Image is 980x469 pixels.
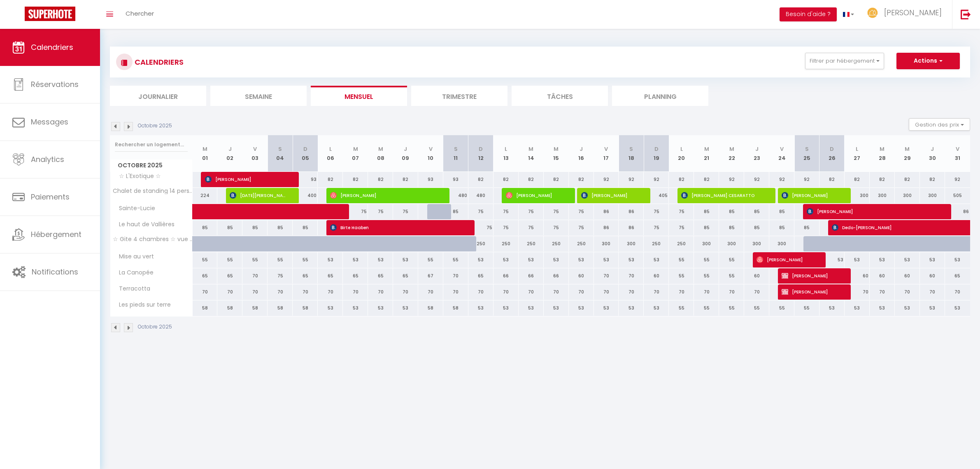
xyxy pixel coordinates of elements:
[719,236,744,251] div: 300
[744,172,769,187] div: 92
[619,268,644,284] div: 70
[418,300,443,316] div: 58
[393,204,418,219] div: 75
[193,300,218,316] div: 58
[318,135,343,172] th: 06
[581,188,640,203] span: [PERSON_NAME]
[769,135,794,172] th: 24
[719,268,744,284] div: 55
[268,135,293,172] th: 04
[895,252,920,267] div: 53
[242,268,268,284] div: 70
[569,220,594,235] div: 75
[368,268,393,284] div: 65
[112,300,173,310] span: Les pieds sur terre
[544,135,569,172] th: 15
[368,284,393,300] div: 70
[920,172,945,187] div: 82
[368,172,393,187] div: 82
[293,220,318,235] div: 85
[318,252,343,267] div: 53
[493,284,519,300] div: 70
[819,135,845,172] th: 26
[293,284,318,300] div: 70
[112,236,194,242] span: ☆ Gite 4 chambres ☆ vue vieille ville ☆
[468,135,493,172] th: 12
[112,220,177,229] span: Le haut de Vallières
[318,300,343,316] div: 53
[203,145,207,153] abbr: M
[594,252,619,267] div: 53
[945,172,970,187] div: 92
[193,252,218,267] div: 55
[719,284,744,300] div: 70
[895,268,920,284] div: 60
[418,284,443,300] div: 70
[293,172,318,187] div: 93
[644,284,669,300] div: 70
[819,172,845,187] div: 82
[31,229,81,239] span: Hébergement
[493,220,519,235] div: 75
[644,204,669,219] div: 75
[519,172,544,187] div: 82
[343,172,368,187] div: 82
[845,284,870,300] div: 70
[544,268,569,284] div: 66
[493,252,519,267] div: 53
[884,7,942,18] span: [PERSON_NAME]
[393,268,418,284] div: 65
[519,220,544,235] div: 75
[920,135,945,172] th: 30
[228,145,232,153] abbr: J
[669,284,694,300] div: 70
[242,135,268,172] th: 03
[920,252,945,267] div: 53
[32,267,78,277] span: Notifications
[217,135,242,172] th: 02
[744,220,769,235] div: 85
[506,188,564,203] span: [PERSON_NAME]
[845,268,870,284] div: 60
[619,236,644,251] div: 300
[493,135,519,172] th: 13
[126,9,154,18] span: Chercher
[138,122,172,130] p: Octobre 2025
[268,300,293,316] div: 58
[920,188,945,203] div: 300
[569,135,594,172] th: 16
[744,236,769,251] div: 300
[242,284,268,300] div: 70
[329,145,332,153] abbr: L
[870,188,895,203] div: 300
[418,252,443,267] div: 55
[945,188,970,203] div: 505
[519,268,544,284] div: 66
[669,172,694,187] div: 82
[794,135,819,172] th: 25
[782,188,840,203] span: [PERSON_NAME]
[278,145,282,153] abbr: S
[619,135,644,172] th: 18
[454,145,458,153] abbr: S
[378,145,383,153] abbr: M
[819,252,845,267] div: 53
[719,252,744,267] div: 55
[519,236,544,251] div: 250
[945,284,970,300] div: 70
[544,204,569,219] div: 75
[694,172,719,187] div: 82
[719,204,744,219] div: 85
[217,252,242,267] div: 55
[895,284,920,300] div: 70
[681,188,765,203] span: [PERSON_NAME] CESARATTO
[368,135,393,172] th: 08
[870,268,895,284] div: 60
[193,284,218,300] div: 70
[343,252,368,267] div: 53
[268,268,293,284] div: 75
[293,135,318,172] th: 05
[112,284,152,293] span: Terracotta
[443,188,468,203] div: 480
[31,79,79,89] span: Réservations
